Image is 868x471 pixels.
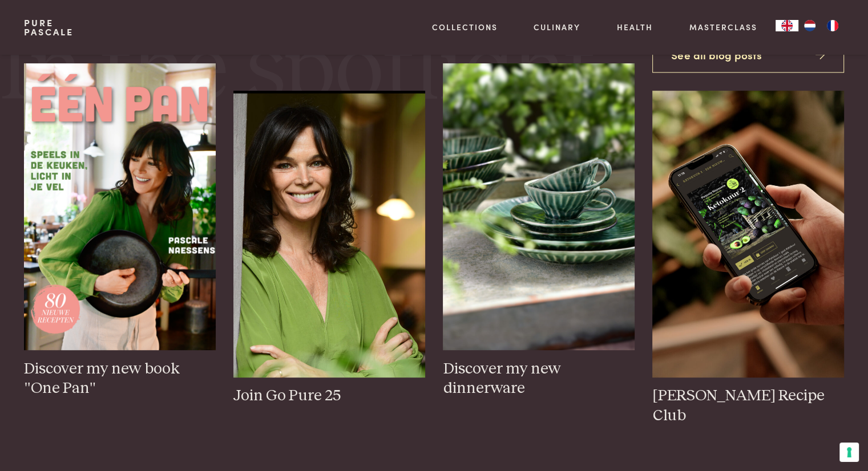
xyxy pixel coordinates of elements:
[798,20,821,31] a: NL
[652,36,843,72] a: See all blog posts
[776,20,844,31] aside: Language selected: English
[776,20,798,31] a: EN
[443,63,634,350] img: green_service_23
[233,91,425,377] img: pascale_photo
[24,63,215,399] a: one pan - sample cover Discover my new book "One Pan"
[617,21,653,33] a: Health
[689,21,757,33] a: Masterclass
[839,442,859,462] button: Your consent preferences for tracking technologies
[776,20,798,31] div: Language
[24,359,215,399] h3: Discover my new book "One Pan"
[233,91,425,406] a: pascale_photo Join Go Pure 25
[432,21,498,33] a: Collections
[233,386,425,406] h3: Join Go Pure 25
[652,91,843,426] a: iPhone Mockup 15 [PERSON_NAME] Recipe Club
[24,63,215,350] img: one pan - sample cover
[652,91,843,377] img: iPhone Mockup 15
[534,21,580,33] a: Culinary
[443,63,634,399] a: green_service_23 Discover my new dinnerware
[652,386,843,425] h3: [PERSON_NAME] Recipe Club
[24,18,74,36] a: PurePascale
[798,20,844,31] ul: Language list
[443,359,634,399] h3: Discover my new dinnerware
[821,20,844,31] a: FR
